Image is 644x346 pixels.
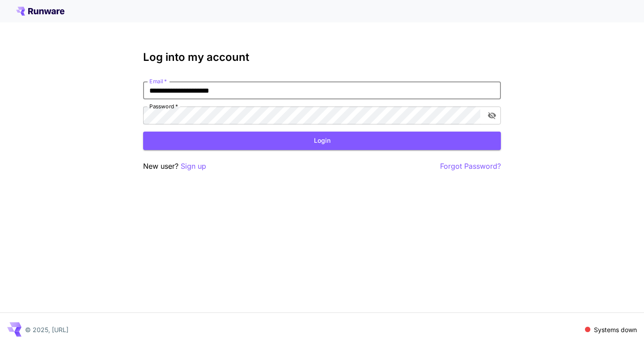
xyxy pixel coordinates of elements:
[149,77,167,85] label: Email
[440,161,501,172] button: Forgot Password?
[594,325,637,334] p: Systems down
[143,132,501,150] button: Login
[484,107,500,124] button: toggle password visibility
[149,103,178,110] label: Password
[143,51,501,64] h3: Log into my account
[181,161,206,172] button: Sign up
[25,325,68,334] p: © 2025, [URL]
[143,161,206,172] p: New user?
